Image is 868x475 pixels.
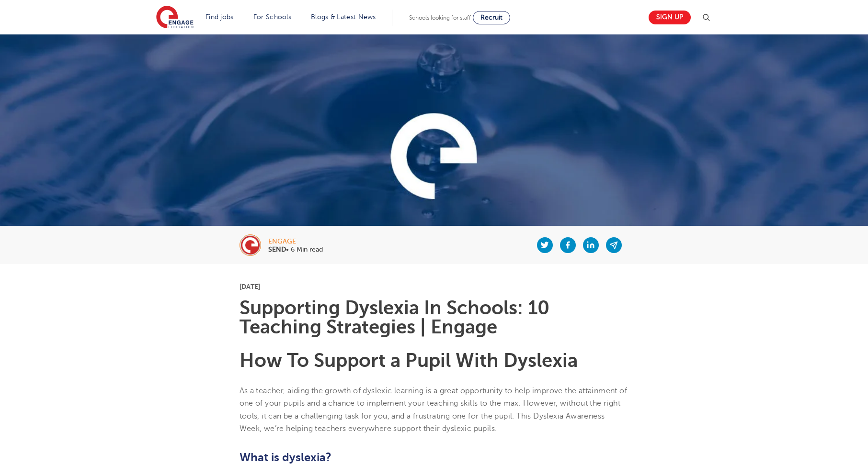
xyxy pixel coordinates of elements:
div: engage [268,238,323,245]
a: Find jobs [206,13,234,21]
a: For Schools [253,13,291,21]
span: Recruit [480,14,503,21]
p: [DATE] [240,283,629,290]
span: Schools looking for staff [409,14,471,21]
img: Engage Education [156,6,194,30]
span: As a teacher, aiding the growth of dyslexic learning is a great opportunity to help improve the a... [240,387,628,433]
a: Blogs & Latest News [311,13,376,21]
h1: Supporting Dyslexia In Schools: 10 Teaching Strategies | Engage [240,298,629,337]
a: Sign up [649,11,691,24]
p: • 6 Min read [268,246,323,253]
a: Recruit [473,11,510,24]
b: SEND [268,246,286,253]
b: How To Support a Pupil With Dyslexia [240,350,578,371]
b: What is dyslexia? [240,451,331,464]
